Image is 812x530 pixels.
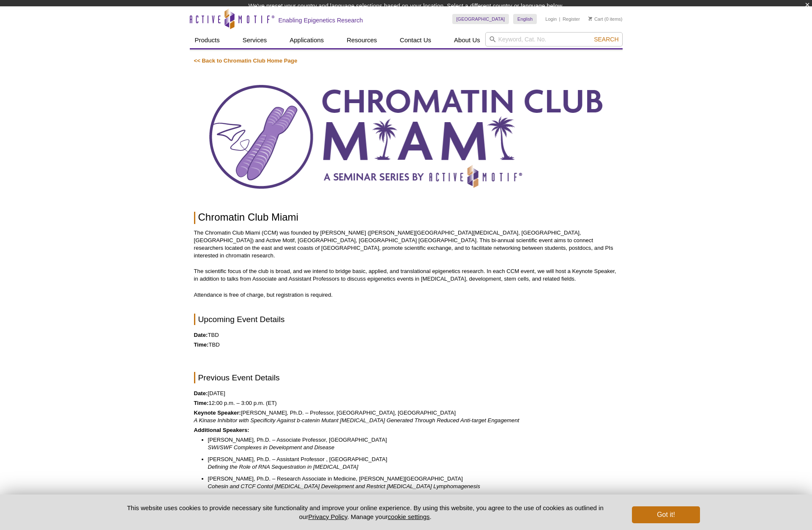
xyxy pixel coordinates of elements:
[194,229,618,260] p: The Chromatin Club Miami (CCM) was founded by [PERSON_NAME] ([PERSON_NAME][GEOGRAPHIC_DATA][MEDIC...
[194,410,241,416] strong: Keynote Speaker:
[194,341,209,348] strong: Time:
[190,32,225,48] a: Products
[284,32,329,48] a: Applications
[279,16,363,24] h2: Enabling Epigenetics Research
[208,464,358,470] em: Defining the Role of RNA Sequestration in [MEDICAL_DATA]
[194,427,249,433] strong: Additional Speakers:
[208,444,335,451] em: SWI/SWF Complexes in Development and Disease
[342,32,382,48] a: Resources
[194,372,618,383] h2: Previous Event Details
[194,73,618,201] img: Chromatin Club Miami Seminar Series
[208,475,610,490] li: [PERSON_NAME], Ph.D. – Research Associate in Medicine, [PERSON_NAME][GEOGRAPHIC_DATA]
[194,268,618,283] p: The scientific focus of the club is broad, and we intend to bridge basic, applied, and translatio...
[559,14,560,24] li: |
[588,14,623,24] li: (0 items)
[388,513,429,520] button: cookie settings
[194,417,519,423] em: A Kinase Inhibitor with Specificity Against b-catenin Mutant [MEDICAL_DATA] Generated Through Red...
[588,16,592,21] img: Your Cart
[208,456,610,471] li: [PERSON_NAME], Ph.D. – Assistant Professor , [GEOGRAPHIC_DATA]
[588,16,603,22] a: Cart
[238,32,272,48] a: Services
[485,32,623,46] input: Keyword, Cat. No.
[194,399,618,407] p: 12:00 p.m. – 3:00 p.m. (ET)
[194,332,208,338] strong: Date:
[452,14,509,24] a: [GEOGRAPHIC_DATA]
[194,291,618,299] p: Attendance is free of charge, but registration is required.
[591,36,621,43] button: Search
[194,409,618,424] p: [PERSON_NAME], Ph.D. – Professor, [GEOGRAPHIC_DATA], [GEOGRAPHIC_DATA]
[112,503,618,521] p: This website uses cookies to provide necessary site functionality and improve your online experie...
[208,436,610,451] li: [PERSON_NAME], Ph.D. – Associate Professor, [GEOGRAPHIC_DATA]
[194,212,618,224] h1: Chromatin Club Miami
[545,16,557,22] a: Login
[632,506,700,523] button: Got it!
[449,32,485,48] a: About Us
[563,16,580,22] a: Register
[194,341,618,349] p: TBD
[194,314,618,325] h2: Upcoming Event Details
[194,57,298,64] a: << Back to Chromatin Club Home Page
[194,400,209,406] strong: Time:
[194,331,618,339] p: TBD
[194,390,618,397] p: [DATE]
[440,6,463,26] img: Change Here
[208,483,480,489] em: Cohesin and CTCF Contol [MEDICAL_DATA] Development and Restrict [MEDICAL_DATA] Lymphomagenesis
[194,390,208,396] strong: Date:
[308,513,347,520] a: Privacy Policy
[513,14,537,24] a: English
[395,32,436,48] a: Contact Us
[594,36,618,43] span: Search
